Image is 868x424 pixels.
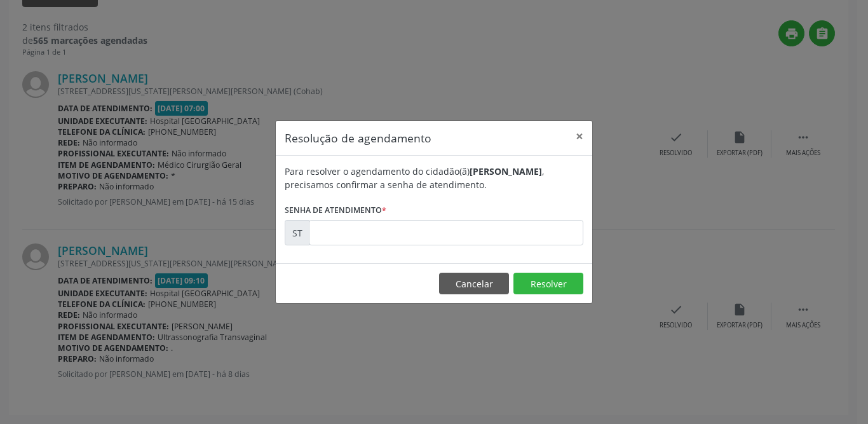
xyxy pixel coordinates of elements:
button: Close [567,121,592,152]
label: Senha de atendimento [285,200,386,220]
b: [PERSON_NAME] [470,165,542,177]
button: Resolver [513,273,583,294]
h5: Resolução de agendamento [285,130,431,146]
div: ST [285,220,309,245]
div: Para resolver o agendamento do cidadão(ã) , precisamos confirmar a senha de atendimento. [285,165,583,191]
button: Cancelar [439,273,509,294]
